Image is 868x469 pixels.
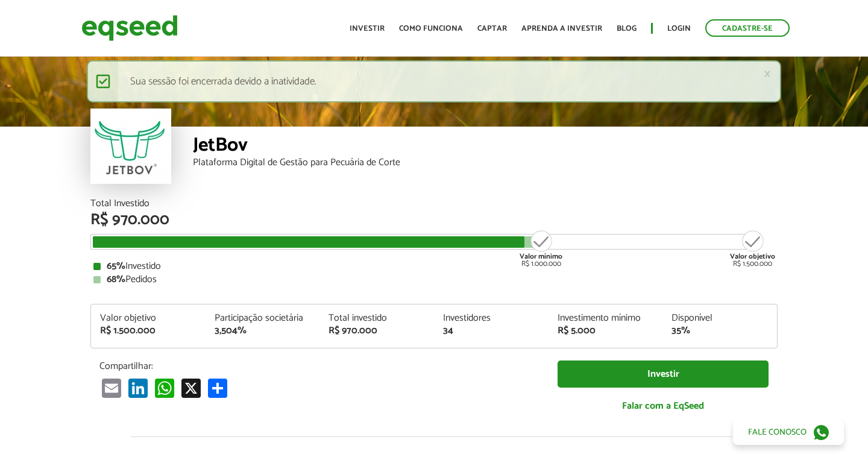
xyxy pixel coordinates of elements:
[93,262,775,271] div: Investido
[81,12,178,44] img: EqSeed
[733,420,844,445] a: Fale conosco
[558,394,769,418] a: Falar com a EqSeed
[443,313,539,323] div: Investidores
[193,158,778,168] div: Plataforma Digital de Gestão para Pecuária de Corte
[477,25,507,33] a: Captar
[107,271,125,288] strong: 68%
[329,326,425,336] div: R$ 970.000
[126,378,150,398] a: LinkedIn
[179,378,203,398] a: X
[764,68,771,80] a: ×
[100,313,197,323] div: Valor objetivo
[215,313,311,323] div: Participação societária
[399,25,463,33] a: Como funciona
[730,229,775,268] div: R$ 1.500.000
[350,25,385,33] a: Investir
[730,251,775,262] strong: Valor objetivo
[558,326,654,336] div: R$ 5.000
[193,136,778,158] div: JetBov
[518,229,564,268] div: R$ 1.000.000
[206,378,230,398] a: Share
[329,313,425,323] div: Total investido
[87,60,781,102] div: Sua sessão foi encerrada devido a inatividade.
[705,19,790,37] a: Cadastre-se
[558,360,769,388] a: Investir
[558,313,654,323] div: Investimento mínimo
[93,275,775,285] div: Pedidos
[99,378,124,398] a: Email
[671,313,768,323] div: Disponível
[90,199,778,209] div: Total Investido
[671,326,768,336] div: 35%
[100,326,197,336] div: R$ 1.500.000
[107,258,125,274] strong: 65%
[153,378,177,398] a: WhatsApp
[443,326,539,336] div: 34
[215,326,311,336] div: 3,504%
[521,25,602,33] a: Aprenda a investir
[99,360,539,372] p: Compartilhar:
[667,25,691,33] a: Login
[520,251,562,262] strong: Valor mínimo
[90,212,778,228] div: R$ 970.000
[617,25,637,33] a: Blog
